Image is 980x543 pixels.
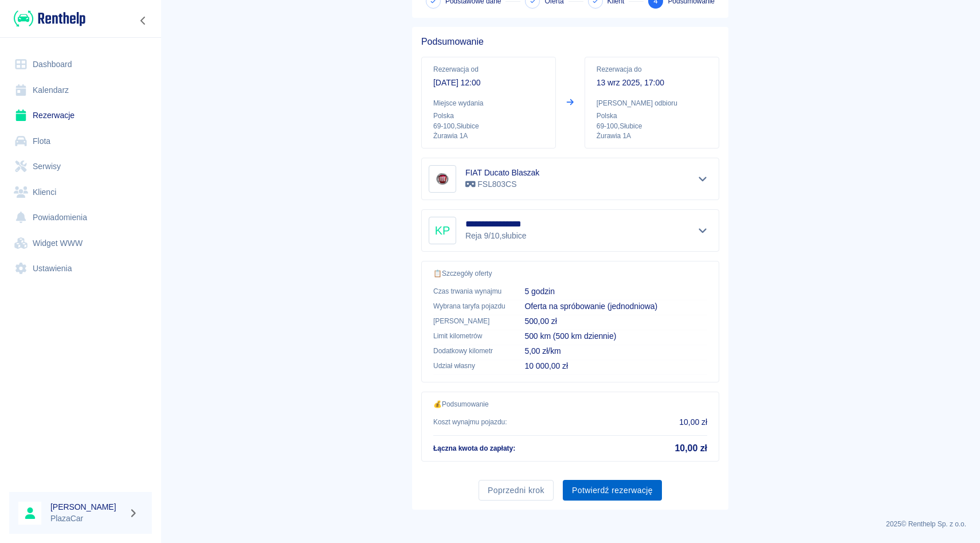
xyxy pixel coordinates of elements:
a: Klienci [9,179,152,205]
h6: [PERSON_NAME] [50,501,124,513]
p: Łączna kwota do zapłaty : [433,443,515,454]
a: Dashboard [9,52,152,77]
h6: FIAT Ducato Blaszak [465,167,539,178]
p: Miejsce wydania [433,98,544,108]
p: 69-100 , Słubice [597,121,707,131]
a: Serwisy [9,154,152,179]
p: [DATE] 12:00 [433,77,544,89]
p: 2025 © Renthelp Sp. z o.o. [174,519,966,529]
a: Powiadomienia [9,205,152,231]
a: Flota [9,128,152,154]
p: Udział własny [433,361,506,371]
button: Potwierdź rezerwację [563,480,662,501]
p: Wybrana taryfa pojazdu [433,301,506,311]
p: PlazaCar [50,513,124,525]
p: FSL803CS [465,178,539,190]
p: Reja 9/10 , słubice [465,230,533,242]
p: 13 wrz 2025, 17:00 [597,77,707,89]
p: Oferta na spróbowanie (jednodniowa) [524,300,707,312]
button: Zwiń nawigację [135,13,152,28]
p: 5 godzin [524,286,707,298]
a: Renthelp logo [9,9,85,28]
p: 5,00 zł/km [524,345,707,357]
p: 500 km (500 km dziennie) [524,330,707,342]
p: 10 000,00 zł [524,360,707,372]
p: 📋 Szczegóły oferty [433,268,707,279]
p: 💰 Podsumowanie [433,399,707,409]
p: 69-100 , Słubice [433,121,544,131]
p: Rezerwacja od [433,64,544,75]
p: Koszt wynajmu pojazdu : [433,417,507,427]
a: Ustawienia [9,256,152,282]
p: Czas trwania wynajmu [433,286,506,296]
a: Rezerwacje [9,103,152,128]
p: Polska [433,111,544,121]
a: Kalendarz [9,77,152,103]
p: [PERSON_NAME] [433,316,506,326]
button: Poprzedni krok [479,480,554,501]
p: Rezerwacja do [597,64,707,75]
p: Dodatkowy kilometr [433,346,506,356]
p: [PERSON_NAME] odbioru [597,98,707,108]
p: Żurawia 1A [597,131,707,141]
button: Pokaż szczegóły [693,171,712,187]
p: Żurawia 1A [433,131,544,141]
button: Pokaż szczegóły [693,222,712,239]
p: 10,00 zł [679,416,707,428]
h5: 10,00 zł [675,443,707,454]
h5: Podsumowanie [421,36,719,48]
p: Limit kilometrów [433,331,506,341]
img: Image [431,167,454,190]
img: Renthelp logo [14,9,85,28]
div: KP [429,217,456,244]
p: 500,00 zł [524,315,707,327]
p: Polska [597,111,707,121]
a: Widget WWW [9,231,152,256]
